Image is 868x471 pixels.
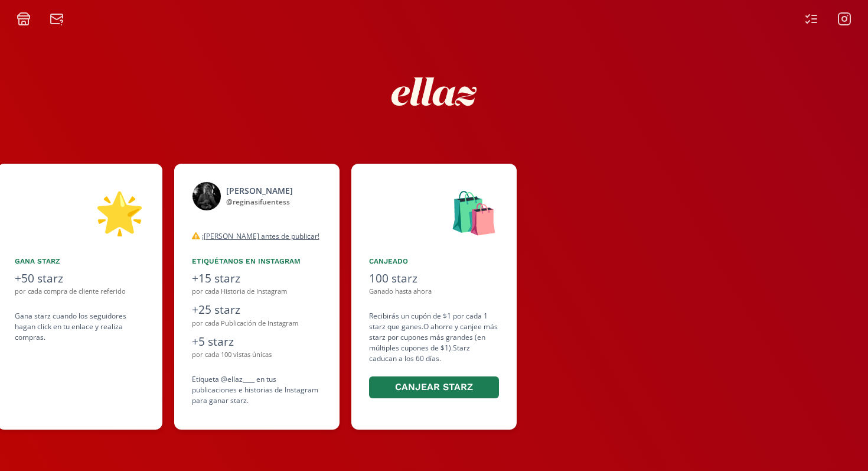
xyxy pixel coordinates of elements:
div: @ reginasifuentess [226,197,293,207]
div: 🛍️ [369,181,499,242]
div: +15 starz [192,270,322,287]
div: por cada Publicación de Instagram [192,319,322,329]
div: Recibirás un cupón de $1 por cada 1 starz que ganes. O ahorre y canjee más starz por cupones más ... [369,311,499,400]
div: 🌟 [15,181,145,242]
div: Ganado hasta ahora [369,287,499,297]
div: +5 starz [192,333,322,350]
div: +25 starz [192,301,322,319]
div: por cada compra de cliente referido [15,287,145,297]
div: por cada 100 vistas únicas [192,350,322,360]
div: Etiquétanos en Instagram [192,256,322,267]
div: Canjeado [369,256,499,267]
img: 434145031_407189825267447_3306917587681768498_n.jpg [192,181,221,211]
div: Gana starz cuando los seguidores hagan click en tu enlace y realiza compras . [15,311,145,343]
div: 100 starz [369,270,499,287]
u: ¡[PERSON_NAME] antes de publicar! [202,231,319,241]
div: Gana starz [15,256,145,267]
div: +50 starz [15,270,145,287]
div: Etiqueta @ellaz____ en tus publicaciones e historias de Instagram para ganar starz. [192,374,322,406]
div: [PERSON_NAME] [226,184,293,197]
button: Canjear starz [369,376,499,398]
div: por cada Historia de Instagram [192,287,322,297]
img: nKmKAABZpYV7 [381,38,487,145]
